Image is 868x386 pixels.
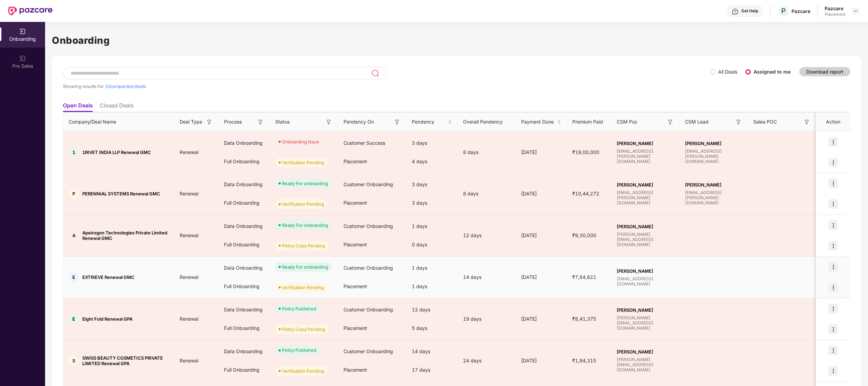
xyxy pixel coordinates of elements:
[219,235,270,254] div: Full Onboarding
[19,28,26,35] img: svg+xml;base64,PHN2ZyB3aWR0aD0iMjAiIGhlaWdodD0iMjAiIHZpZXdCb3g9IjAgMCAyMCAyMCIgZmlsbD0ibm9uZSIgeG...
[82,150,151,155] span: 1RIVET INDIA LLP Renewal GMC
[282,222,328,229] div: Ready For onboarding
[685,190,742,205] span: [EMAIL_ADDRESS][PERSON_NAME][DOMAIN_NAME]
[219,194,270,212] div: Full Onboarding
[19,55,26,62] img: svg+xml;base64,PHN2ZyB3aWR0aD0iMjAiIGhlaWdodD0iMjAiIHZpZXdCb3g9IjAgMCAyMCAyMCIgZmlsbD0ibm9uZSIgeG...
[828,179,838,188] img: icon
[617,307,674,313] span: [PERSON_NAME]
[516,357,567,364] div: [DATE]
[63,113,174,131] th: Company/Deal Name
[219,217,270,235] div: Data Onboarding
[816,113,850,131] th: Action
[406,319,458,337] div: 5 days
[282,263,328,270] div: Ready For onboarding
[52,33,861,48] h1: Onboarding
[458,190,516,197] div: 8 days
[219,259,270,277] div: Data Onboarding
[617,315,674,331] span: [PERSON_NAME][EMAIL_ADDRESS][DOMAIN_NAME]
[567,113,611,131] th: Premium Paid
[828,158,838,167] img: icon
[105,83,146,89] span: 10 companies/deals
[406,361,458,379] div: 17 days
[458,113,516,131] th: Overall Pendency
[825,5,845,12] div: Pazcare
[516,113,567,131] th: Payment Done
[406,194,458,212] div: 3 days
[100,102,134,112] li: Closed Deals
[828,346,838,355] img: icon
[174,358,204,363] span: Renewal
[792,8,810,14] div: Pazcare
[82,230,169,241] span: Apeirogon Technologies Private Limited Renewal GMC
[257,119,264,126] img: svg+xml;base64,PHN2ZyB3aWR0aD0iMTYiIGhlaWdodD0iMTYiIHZpZXdCb3g9IjAgMCAxNiAxNiIgZmlsbD0ibm9uZSIgeG...
[371,69,379,77] img: svg+xml;base64,PHN2ZyB3aWR0aD0iMjQiIGhlaWdodD0iMjUiIHZpZXdCb3g9IjAgMCAyNCAyNSIgZmlsbD0ibm9uZSIgeG...
[282,368,324,374] div: Verification Pending
[174,274,204,280] span: Renewal
[617,268,674,274] span: [PERSON_NAME]
[219,361,270,379] div: Full Onboarding
[63,83,710,89] div: Showing results for
[458,232,516,239] div: 12 days
[685,149,742,164] span: [EMAIL_ADDRESS][PERSON_NAME][DOMAIN_NAME]
[458,357,516,364] div: 24 days
[69,230,79,241] div: A
[344,200,367,206] span: Placement
[282,138,319,145] div: Onboarding Issue
[344,283,367,289] span: Placement
[617,349,674,355] span: [PERSON_NAME]
[406,152,458,171] div: 4 days
[69,314,79,324] div: E
[282,180,328,187] div: Ready For onboarding
[275,118,290,126] span: Status
[741,8,758,14] div: Get Help
[344,158,367,164] span: Placement
[718,69,737,75] label: All Deals
[206,119,213,126] img: svg+xml;base64,PHN2ZyB3aWR0aD0iMTYiIGhlaWdodD0iMTYiIHZpZXdCb3g9IjAgMCAxNiAxNiIgZmlsbD0ibm9uZSIgeG...
[8,7,53,15] img: New Pazcare Logo
[853,8,858,14] img: svg+xml;base64,PHN2ZyBpZD0iRHJvcGRvd24tMzJ4MzIiIHhtbG5zPSJodHRwOi8vd3d3LnczLm9yZy8yMDAwL3N2ZyIgd2...
[567,358,602,363] span: ₹1,84,315
[344,367,367,373] span: Placement
[617,357,674,372] span: [PERSON_NAME][EMAIL_ADDRESS][DOMAIN_NAME]
[412,118,447,126] span: Pendency
[82,191,160,196] span: PERENNIAL SYSTEMS Renewal GMC
[406,113,458,131] th: Pendency
[344,223,393,229] span: Customer Onboarding
[685,182,742,188] span: [PERSON_NAME]
[282,242,325,249] div: Policy Copy Pending
[219,175,270,194] div: Data Onboarding
[567,274,602,280] span: ₹7,84,621
[754,69,790,75] label: Assigned to me
[406,259,458,277] div: 1 days
[219,134,270,152] div: Data Onboarding
[781,7,786,15] span: P
[617,232,674,247] span: [PERSON_NAME][EMAIL_ADDRESS][DOMAIN_NAME]
[344,325,367,331] span: Placement
[516,232,567,239] div: [DATE]
[567,316,602,322] span: ₹8,41,375
[219,152,270,171] div: Full Onboarding
[219,319,270,337] div: Full Onboarding
[406,277,458,296] div: 1 days
[344,242,367,247] span: Placement
[224,118,242,126] span: Process
[567,232,602,238] span: ₹9,30,000
[828,283,838,292] img: icon
[344,118,374,126] span: Pendency On
[69,272,79,282] div: E
[458,273,516,281] div: 14 days
[82,355,169,366] span: SWISS BEAUTY COSMETICS PRIVATE LIMITED Renewal GPA
[282,326,325,333] div: Policy Copy Pending
[406,300,458,319] div: 12 days
[344,181,393,187] span: Customer Onboarding
[617,141,674,146] span: [PERSON_NAME]
[799,67,850,76] button: Download report
[174,232,204,238] span: Renewal
[567,149,605,155] span: ₹19,00,000
[685,118,709,126] span: CSM Lead
[753,118,777,126] span: Sales POC
[828,304,838,313] img: icon
[828,366,838,376] img: icon
[458,315,516,323] div: 19 days
[406,235,458,254] div: 0 days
